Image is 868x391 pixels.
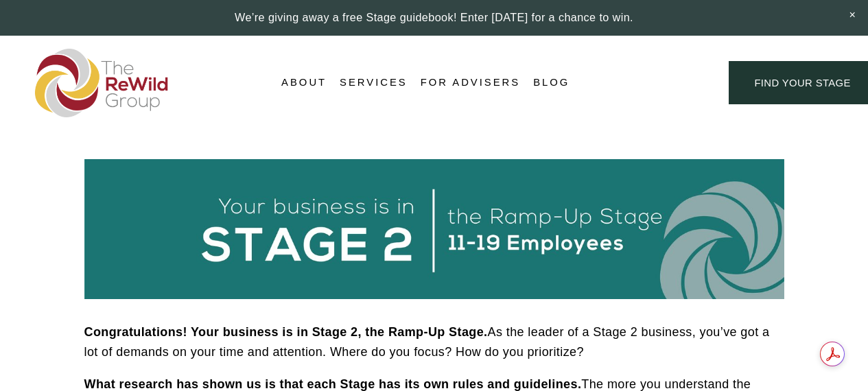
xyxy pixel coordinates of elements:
img: The ReWild Group [35,49,169,117]
a: For Advisers [421,73,520,93]
a: Blog [533,73,570,93]
strong: What research has shown us is that each Stage has its own rules and guidelines. [84,377,582,391]
strong: Congratulations! Your business is in Stage 2, the Ramp-Up Stage. [84,325,488,339]
span: About [281,73,327,92]
a: folder dropdown [281,73,327,93]
a: folder dropdown [340,73,408,93]
p: As the leader of a Stage 2 business, you’ve got a lot of demands on your time and attention. Wher... [84,322,784,362]
span: Services [340,73,408,92]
